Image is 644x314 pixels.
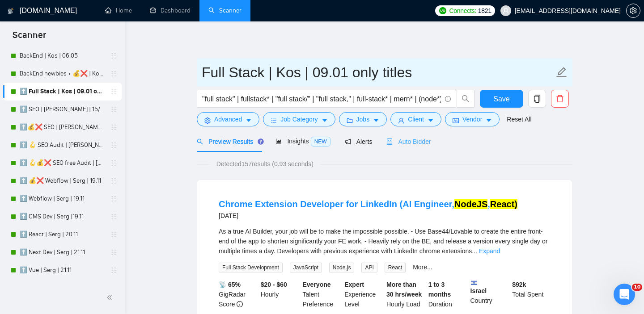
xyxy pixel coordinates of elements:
[551,95,568,103] span: delete
[445,96,451,102] span: info-circle
[110,124,117,131] span: holder
[427,280,469,309] div: Duration
[528,90,546,108] button: copy
[219,281,241,288] b: 📡 65%
[214,114,242,124] span: Advanced
[110,249,117,256] span: holder
[329,263,355,272] span: Node.js
[106,293,115,302] span: double-left
[110,142,117,149] span: holder
[627,7,640,14] span: setting
[453,117,459,124] span: idcard
[385,280,427,309] div: Hourly Load
[471,280,477,286] img: 🇮🇱
[478,6,491,16] span: 1821
[626,4,640,18] button: setting
[219,199,517,209] a: Chrome Extension Developer for LinkedIn (AI Engineer,NodeJS,React)
[5,29,53,47] span: Scanner
[413,264,432,271] a: More...
[202,93,441,105] input: Search Freelance Jobs...
[462,114,482,124] span: Vendor
[454,199,487,209] mark: NodeJS
[246,117,252,124] span: caret-down
[385,263,406,272] span: React
[110,267,117,274] span: holder
[386,138,393,145] span: robot
[551,90,569,108] button: delete
[20,261,105,279] a: ⬆️ Vue | Serg | 21.11
[110,159,117,167] span: holder
[345,138,373,145] span: Alerts
[105,7,132,14] a: homeHome
[510,280,552,309] div: Total Spent
[20,172,105,190] a: ⬆️ 💰❌ Webflow | Serg | 19.11
[339,112,387,126] button: folderJobscaret-down
[20,47,105,65] a: BackEnd | Kos | 06.05
[271,117,277,124] span: bars
[110,231,117,238] span: holder
[390,112,441,126] button: userClientcaret-down
[457,95,474,103] span: search
[263,112,335,126] button: barsJob Categorycaret-down
[347,117,353,124] span: folder
[20,226,105,243] a: ⬆️ React | Serg | 20.11
[202,61,554,84] input: Scanner name...
[472,247,477,255] span: ...
[261,281,287,288] b: $20 - $60
[219,228,547,255] span: As a true AI Builder, your job will be to make the impossible possible. - Use Base44/Lovable to c...
[110,88,117,95] span: holder
[493,93,509,105] span: Save
[503,8,509,14] span: user
[110,213,117,220] span: holder
[20,136,105,154] a: ⬆️ 🪝 SEO Audit | [PERSON_NAME] | 20.11 | "free audit"
[457,90,475,108] button: search
[445,112,500,126] button: idcardVendorcaret-down
[529,95,546,103] span: copy
[290,263,322,272] span: JavaScript
[219,263,283,272] span: Full Stack Development
[20,243,105,261] a: ⬆️ Next Dev | Serg | 21.11
[204,117,211,124] span: setting
[428,281,451,298] b: 1 to 3 months
[20,279,105,297] a: ⬆️ Typescript | Serg | 25.11
[280,114,318,124] span: Job Category
[219,226,551,256] div: As a true AI Builder, your job will be to make the impossible possible. - Use Base44/Lovable to c...
[20,190,105,208] a: ⬆️ Webflow | Serg | 19.11
[20,65,105,83] a: BackEnd newbies + 💰❌ | Kos | 06.05
[197,138,203,145] span: search
[8,4,14,18] img: logo
[259,280,301,309] div: Hourly
[208,7,241,14] a: searchScanner
[275,138,282,144] span: area-chart
[356,114,370,124] span: Jobs
[479,247,500,255] a: Expand
[507,114,531,124] a: Reset All
[311,137,330,147] span: NEW
[486,117,492,124] span: caret-down
[386,281,422,298] b: More than 30 hrs/week
[110,195,117,202] span: holder
[20,208,105,226] a: ⬆️ CMS Dev | Serg |19.11
[512,281,526,288] b: $ 92k
[197,138,261,145] span: Preview Results
[150,7,191,14] a: dashboardDashboard
[556,67,568,78] span: edit
[110,177,117,184] span: holder
[632,284,642,291] span: 10
[449,6,476,16] span: Connects:
[361,263,377,272] span: API
[110,52,117,59] span: holder
[322,117,328,124] span: caret-down
[210,159,320,169] span: Detected 157 results (0.93 seconds)
[257,138,265,146] div: Tooltip anchor
[344,281,364,288] b: Expert
[398,117,404,124] span: user
[20,100,105,118] a: ⬆️ SEO | [PERSON_NAME] | 15/05
[110,106,117,113] span: holder
[490,199,517,209] mark: React)
[480,90,523,108] button: Save
[219,210,517,221] div: [DATE]
[20,118,105,136] a: ⬆️💰❌ SEO | [PERSON_NAME] | 20.11
[20,83,105,100] a: ⬆️ Full Stack | Kos | 09.01 only titles
[275,138,330,145] span: Insights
